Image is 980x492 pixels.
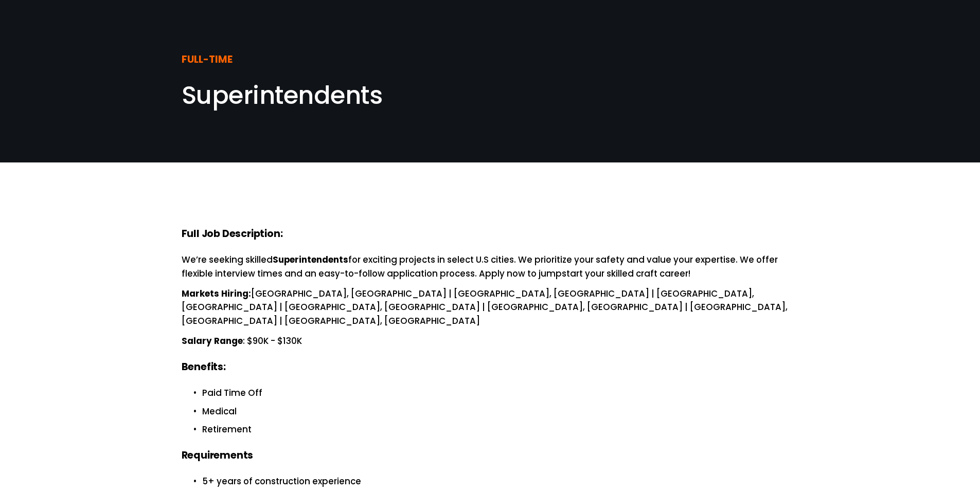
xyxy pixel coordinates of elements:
[273,253,348,266] strong: Superintendents
[182,360,226,374] strong: Benefits:
[202,386,799,400] p: Paid Time Off
[182,448,254,462] strong: Requirements
[182,287,799,329] p: [GEOGRAPHIC_DATA], [GEOGRAPHIC_DATA] | [GEOGRAPHIC_DATA], [GEOGRAPHIC_DATA] | [GEOGRAPHIC_DATA], ...
[182,52,233,66] strong: FULL-TIME
[182,334,799,348] p: : $90K - $130K
[182,287,251,300] strong: Markets Hiring:
[202,475,799,488] p: 5+ years of construction experience
[182,78,383,113] span: Superintendents
[182,227,283,241] strong: Full Job Description:
[182,335,243,347] strong: Salary Range
[202,423,799,436] p: Retirement
[182,253,799,281] p: We’re seeking skilled for exciting projects in select U.S cities. We prioritize your safety and v...
[202,405,799,418] p: Medical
